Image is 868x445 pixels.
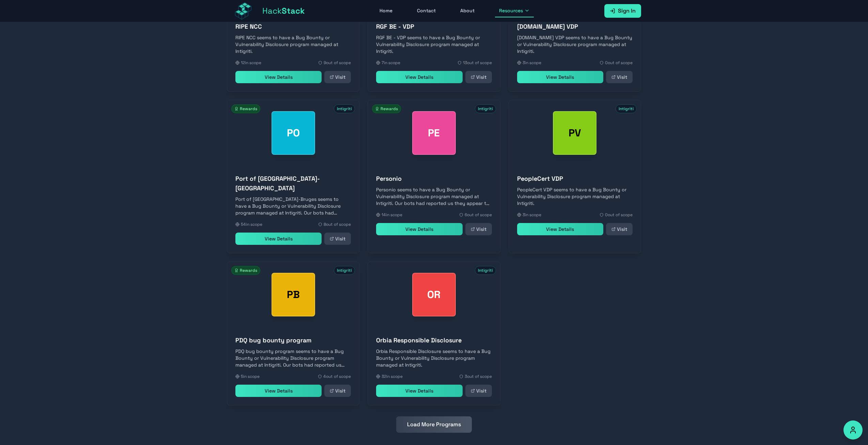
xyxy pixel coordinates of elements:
a: Visit [465,223,492,235]
a: Visit [324,385,351,397]
span: Stack [282,5,305,16]
span: Hack [262,5,305,16]
a: View Details [235,71,322,83]
a: View Details [517,223,603,235]
div: Port of Antwerp-Bruges [272,111,315,155]
span: Intigriti [334,266,355,275]
h3: RIPE NCC [235,22,351,31]
a: View Details [517,71,603,83]
span: Resources [499,7,523,14]
span: 3 in scope [523,212,541,218]
span: 3 in scope [523,60,541,65]
span: 32 in scope [382,374,403,379]
p: Personio seems to have a Bug Bounty or Vulnerability Disclosure program managed at Intigriti. Our... [376,186,492,207]
span: 9 out of scope [324,60,351,65]
button: Resources [495,4,534,17]
span: 12 in scope [241,60,261,65]
p: PDQ bug bounty program seems to have a Bug Bounty or Vulnerability Disclosure program managed at ... [235,348,351,368]
span: Rewards [372,104,401,113]
a: Contact [413,4,440,17]
a: View Details [376,71,462,83]
span: 8 out of scope [324,222,351,227]
span: Sign In [618,7,636,15]
button: Load More Programs [396,416,472,433]
h3: PeopleCert VDP [517,174,633,183]
p: Port of [GEOGRAPHIC_DATA]-Bruges seems to have a Bug Bounty or Vulnerability Disclosure program m... [235,196,351,216]
a: Home [375,4,397,17]
p: [DOMAIN_NAME] VDP seems to have a Bug Bounty or Vulnerability Disclosure program managed at Intig... [517,34,633,55]
a: View Details [376,223,462,235]
span: 0 out of scope [605,60,633,65]
span: Intigriti [334,104,355,113]
a: Visit [465,71,492,83]
div: PDQ bug bounty program [272,273,315,316]
h3: PDQ bug bounty program [235,336,351,345]
span: Intigriti [616,104,637,113]
span: 54 in scope [241,222,262,227]
h3: Personio [376,174,492,183]
span: 13 out of scope [463,60,492,65]
a: Visit [465,385,492,397]
span: 4 out of scope [323,374,351,379]
span: Intigriti [475,266,496,275]
a: About [456,4,479,17]
span: 7 in scope [382,60,400,65]
span: Intigriti [475,104,496,113]
a: View Details [235,385,322,397]
p: RIPE NCC seems to have a Bug Bounty or Vulnerability Disclosure program managed at Intigriti. [235,34,351,55]
div: Personio [412,111,456,155]
h3: Orbia Responsible Disclosure [376,336,492,345]
span: 14 in scope [382,212,402,218]
a: Visit [324,71,351,83]
div: Orbia Responsible Disclosure [412,273,456,316]
a: View Details [235,233,322,245]
div: PeopleCert VDP [553,111,596,155]
a: Visit [606,71,633,83]
a: View Details [376,385,462,397]
a: Visit [324,233,351,245]
p: PeopleCert VDP seems to have a Bug Bounty or Vulnerability Disclosure program managed at Intigriti. [517,186,633,207]
button: Accessibility Options [843,420,863,440]
span: 6 out of scope [465,212,492,218]
span: 3 out of scope [465,374,492,379]
h3: RGF BE - VDP [376,22,492,31]
a: Visit [606,223,633,235]
span: Rewards [231,266,260,275]
span: 0 out of scope [605,212,633,218]
p: RGF BE - VDP seems to have a Bug Bounty or Vulnerability Disclosure program managed at Intigriti. [376,34,492,55]
h3: [DOMAIN_NAME] VDP [517,22,633,31]
span: Rewards [231,104,260,113]
span: 5 in scope [241,374,260,379]
p: Orbia Responsible Disclosure seems to have a Bug Bounty or Vulnerability Disclosure program manag... [376,348,492,368]
h3: Port of [GEOGRAPHIC_DATA]-[GEOGRAPHIC_DATA] [235,174,351,193]
a: Sign In [604,4,641,18]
